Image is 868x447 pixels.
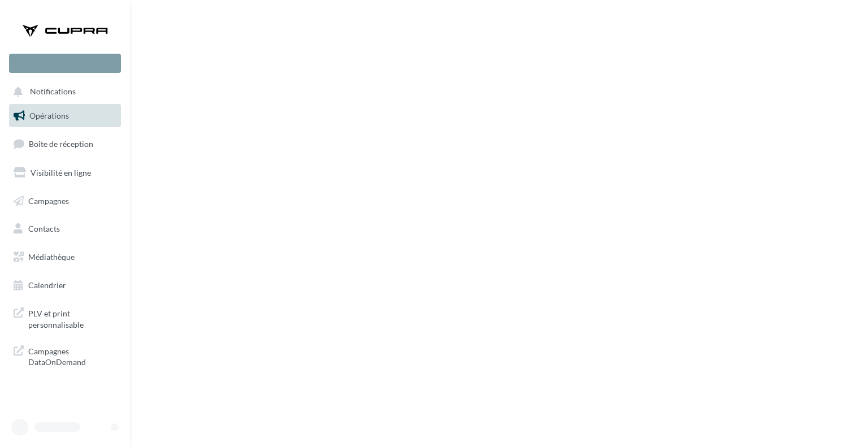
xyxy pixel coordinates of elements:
a: Visibilité en ligne [7,161,123,185]
a: Boîte de réception [7,132,123,156]
span: Calendrier [28,280,66,290]
span: Campagnes [28,196,69,205]
span: Opérations [29,111,69,120]
div: Nouvelle campagne [9,54,121,73]
a: Médiathèque [7,245,123,269]
a: Campagnes [7,189,123,213]
span: Médiathèque [28,252,75,262]
a: Opérations [7,104,123,128]
a: Calendrier [7,274,123,297]
span: PLV et print personnalisable [28,306,116,330]
a: Campagnes DataOnDemand [7,339,123,372]
span: Boîte de réception [29,139,93,149]
span: Notifications [30,87,76,97]
span: Contacts [28,224,60,233]
a: PLV et print personnalisable [7,301,123,335]
span: Visibilité en ligne [31,168,91,177]
span: Campagnes DataOnDemand [28,344,116,368]
a: Contacts [7,217,123,241]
